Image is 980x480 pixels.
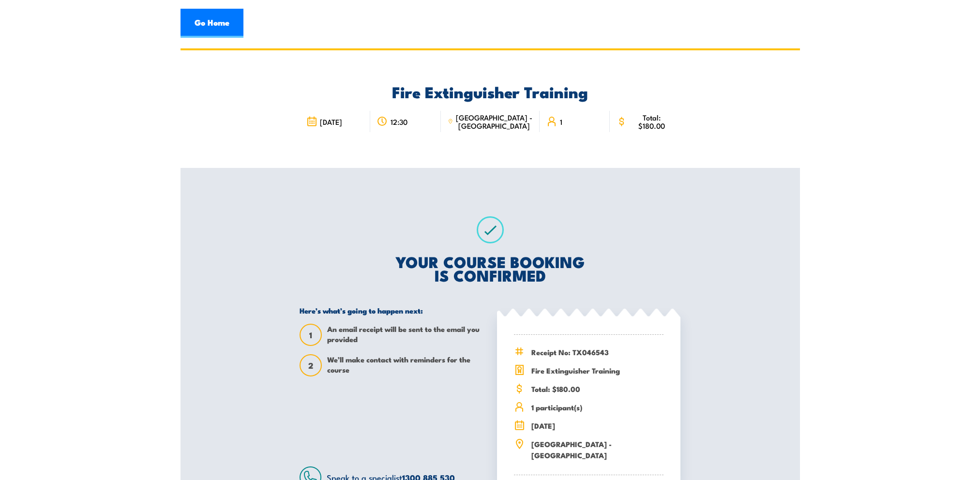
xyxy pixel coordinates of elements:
[531,438,663,461] span: [GEOGRAPHIC_DATA] - [GEOGRAPHIC_DATA]
[630,113,674,130] span: Total: $180.00
[300,85,680,98] h2: Fire Extinguisher Training
[300,255,680,282] h2: YOUR COURSE BOOKING IS CONFIRMED
[320,118,342,126] span: [DATE]
[391,118,407,126] span: 12:30
[531,365,663,376] span: Fire Extinguisher Training
[300,306,483,315] h5: Here’s what’s going to happen next:
[181,9,243,38] a: Go Home
[301,360,321,371] span: 2
[531,402,663,413] span: 1 participant(s)
[301,330,321,340] span: 1
[531,383,663,394] span: Total: $180.00
[327,354,483,376] span: We’ll make contact with reminders for the course
[531,346,663,358] span: Receipt No: TX046543
[531,420,663,431] span: [DATE]
[560,118,562,126] span: 1
[456,113,533,130] span: [GEOGRAPHIC_DATA] - [GEOGRAPHIC_DATA]
[327,324,483,346] span: An email receipt will be sent to the email you provided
